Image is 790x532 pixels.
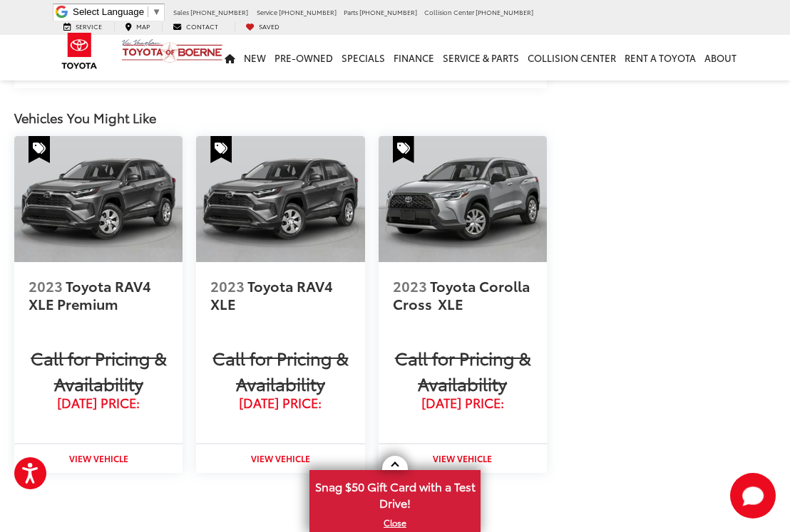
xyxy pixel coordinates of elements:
span: Toyota RAV4 [247,276,336,296]
span: 2023 [393,276,427,296]
a: New [240,35,270,80]
a: 2023 Toyota RAV4 XLE Premium 2023 Toyota RAV4 XLE Premium [14,136,183,262]
a: 2023 Toyota RAV4 XLE [210,269,350,320]
img: Vic Vaughan Toyota of Boerne [121,38,223,63]
span: [PHONE_NUMBER] [476,7,533,16]
span: [PHONE_NUMBER] [359,7,417,16]
span: XLE [210,293,236,313]
span: Collision Center [424,7,474,16]
span: Special [210,136,232,163]
span: Call for Pricing & Availability [393,345,533,396]
span: Sales [173,7,189,16]
a: Service [53,22,113,31]
a: Pre-Owned [270,35,337,80]
strong: View Vehicle [433,452,492,464]
span: XLE Premium [29,293,118,313]
span: 2023 [29,276,63,296]
span: Special [29,136,50,163]
svg: Start Chat [730,473,776,518]
span: Call for Pricing & Availability [210,345,350,396]
span: XLE [438,293,463,313]
a: About [700,35,741,80]
span: [DATE] Price: [393,396,533,410]
a: Home [220,35,240,80]
a: Service & Parts: Opens in a new tab [438,35,523,80]
a: My Saved Vehicles [235,22,290,31]
span: Call for Pricing & Availability [29,345,168,396]
a: Select Language​ [73,6,161,17]
span: [DATE] Price: [210,396,350,410]
a: View Vehicle [14,444,183,473]
a: Rent a Toyota [620,35,700,80]
a: 2023 Toyota RAV4 XLE 2023 Toyota RAV4 XLE [196,136,364,262]
span: Service [257,7,277,16]
span: Toyota RAV4 [66,276,154,296]
a: Contact [162,22,229,31]
strong: View Vehicle [69,452,128,464]
span: [PHONE_NUMBER] [279,7,337,16]
span: 2023 [210,276,245,296]
img: 2023 Toyota RAV4 XLE [196,136,364,262]
a: 2023 Toyota RAV4 XLE Premium [29,269,168,320]
a: 2023 Toyota Corolla Cross XLE 2023 Toyota Corolla Cross XLE [379,136,547,262]
span: Toyota Corolla Cross [393,276,530,313]
img: Toyota [53,28,106,74]
span: Snag $50 Gift Card with a Test Drive! [311,471,479,515]
span: ▼ [152,6,161,17]
span: Special [393,136,414,163]
strong: View Vehicle [251,452,310,464]
span: Contact [186,21,218,31]
button: Toggle Chat Window [730,473,776,518]
img: 2023 Toyota RAV4 XLE Premium [14,136,183,262]
span: Service [76,21,102,31]
span: Map [136,21,150,31]
a: View Vehicle [196,444,364,473]
span: [DATE] Price: [29,396,168,410]
span: Parts [344,7,358,16]
a: Finance [389,35,438,80]
a: Specials [337,35,389,80]
a: View Vehicle [379,444,547,473]
a: 2023 Toyota Corolla Cross XLE [393,269,533,320]
span: Select Language [73,6,144,17]
img: 2023 Toyota Corolla Cross XLE [379,136,547,262]
div: Vehicles You Might Like [14,110,547,126]
a: Map [114,22,160,31]
a: Collision Center [523,35,620,80]
span: Saved [259,21,279,31]
span: [PHONE_NUMBER] [190,7,248,16]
